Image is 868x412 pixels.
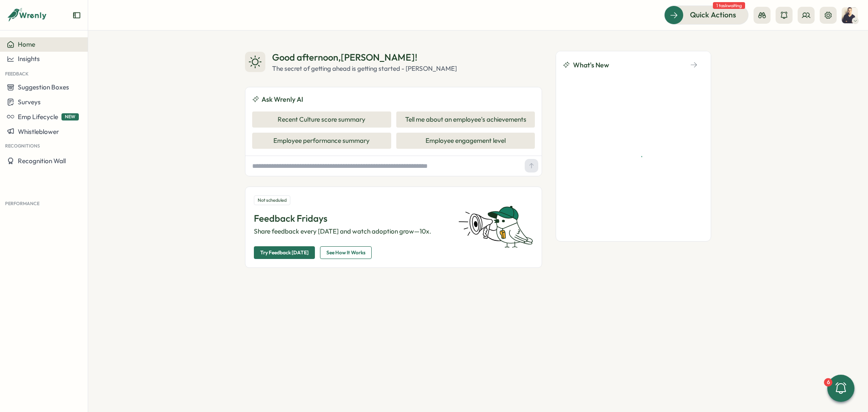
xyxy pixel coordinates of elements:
[272,64,457,73] div: The secret of getting ahead is getting started - [PERSON_NAME]
[824,378,832,387] div: 6
[18,40,35,48] span: Home
[61,113,79,120] span: NEW
[827,375,854,402] button: 6
[254,195,290,205] div: Not scheduled
[18,55,40,63] span: Insights
[260,247,309,259] span: Try Feedback [DATE]
[396,133,535,149] button: Employee engagement level
[18,156,66,164] span: Recognition Wall
[664,6,748,24] button: Quick Actions
[320,246,372,259] button: See How It Works
[690,9,736,20] span: Quick Actions
[254,246,315,259] button: Try Feedback [DATE]
[18,113,58,121] span: Emp Lifecycle
[262,94,303,105] span: Ask Wrenly AI
[252,111,391,128] button: Recent Culture score summary
[18,98,41,106] span: Surveys
[254,212,448,225] p: Feedback Fridays
[72,11,81,19] button: Expand sidebar
[254,227,448,236] p: Share feedback every [DATE] and watch adoption grow—10x.
[573,60,609,70] span: What's New
[842,7,858,23] img: Jens Christenhuss
[396,111,535,128] button: Tell me about an employee's achievements
[18,83,69,91] span: Suggestion Boxes
[713,2,745,9] span: 1 task waiting
[18,127,59,135] span: Whistleblower
[326,247,365,259] span: See How It Works
[272,51,457,64] div: Good afternoon , [PERSON_NAME] !
[252,133,391,149] button: Employee performance summary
